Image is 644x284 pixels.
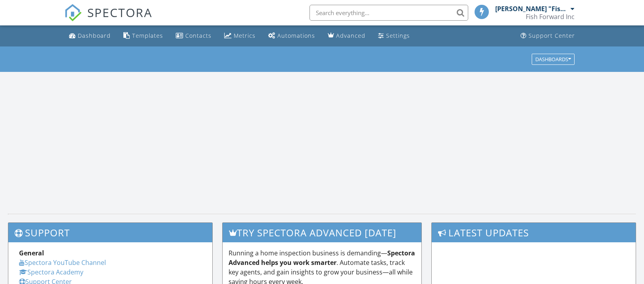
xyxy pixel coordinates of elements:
[234,32,256,39] div: Metrics
[310,5,468,21] input: Search everything...
[265,29,318,43] a: Automations (Basic)
[66,29,114,43] a: Dashboard
[78,32,111,39] div: Dashboard
[535,56,571,62] div: Dashboards
[8,223,212,242] h3: Support
[19,268,83,276] a: Spectora Academy
[19,249,44,257] strong: General
[132,32,163,39] div: Templates
[495,5,569,13] div: [PERSON_NAME] "Fish" [PERSON_NAME]
[532,54,575,65] button: Dashboards
[64,4,82,21] img: The Best Home Inspection Software - Spectora
[375,29,413,43] a: Settings
[185,32,211,39] div: Contacts
[277,32,315,39] div: Automations
[223,223,422,242] h3: Try spectora advanced [DATE]
[87,4,152,21] span: SPECTORA
[64,11,152,27] a: SPECTORA
[529,32,575,39] div: Support Center
[517,29,578,43] a: Support Center
[325,29,369,43] a: Advanced
[19,258,106,267] a: Spectora YouTube Channel
[221,29,259,43] a: Metrics
[336,32,365,39] div: Advanced
[432,223,636,242] h3: Latest Updates
[120,29,166,43] a: Templates
[173,29,215,43] a: Contacts
[526,13,575,21] div: Fish Forward Inc
[229,249,415,267] strong: Spectora Advanced helps you work smarter
[386,32,410,39] div: Settings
